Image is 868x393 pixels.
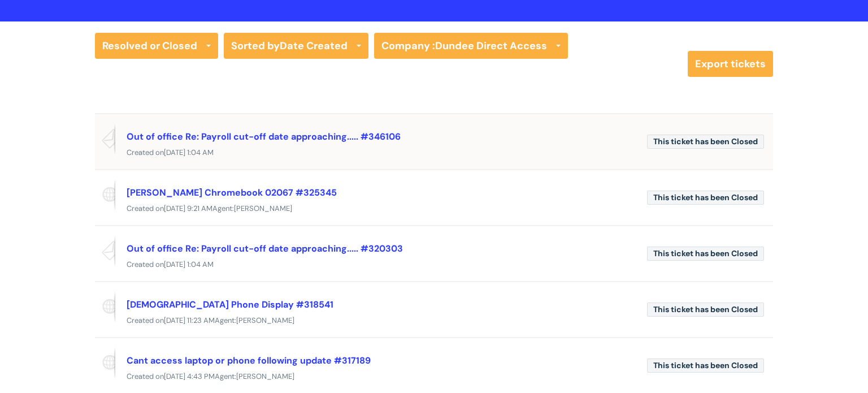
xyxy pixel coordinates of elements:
strong: Dundee Direct Access [435,39,547,53]
span: Reported via email [95,123,115,155]
span: [DATE] 1:04 AM [164,148,214,157]
span: This ticket has been Closed [647,191,764,205]
span: [PERSON_NAME] [234,204,292,213]
b: Date Created [280,39,348,53]
a: Sorted byDate Created [224,33,368,59]
span: This ticket has been Closed [647,247,764,261]
a: Resolved or Closed [95,33,218,59]
span: Reported via portal [95,347,115,379]
span: Reported via portal [95,179,115,211]
div: Created on [95,258,773,272]
span: Reported via email [95,235,115,267]
span: [DATE] 4:43 PM [164,372,215,381]
a: [DEMOGRAPHIC_DATA] Phone Display #318541 [127,299,333,310]
a: Company :Dundee Direct Access [374,33,568,59]
span: [DATE] 11:23 AM [164,316,215,325]
span: This ticket has been Closed [647,135,764,149]
div: Created on Agent: [95,314,773,328]
span: [DATE] 1:04 AM [164,260,214,269]
div: Created on [95,146,773,160]
div: Created on Agent: [95,202,773,216]
a: [PERSON_NAME] Chromebook 02067 #325345 [127,187,337,198]
span: [PERSON_NAME] [236,372,294,381]
span: [PERSON_NAME] [236,316,294,325]
span: This ticket has been Closed [647,303,764,317]
div: Created on Agent: [95,370,773,384]
a: Cant access laptop or phone following update #317189 [127,355,371,366]
span: Reported via portal [95,291,115,323]
span: [DATE] 9:21 AM [164,204,212,213]
span: This ticket has been Closed [647,359,764,373]
a: Out of office Re: Payroll cut-off date approaching..... #346106 [127,131,401,142]
a: Export tickets [688,51,773,77]
a: Out of office Re: Payroll cut-off date approaching..... #320303 [127,243,403,254]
